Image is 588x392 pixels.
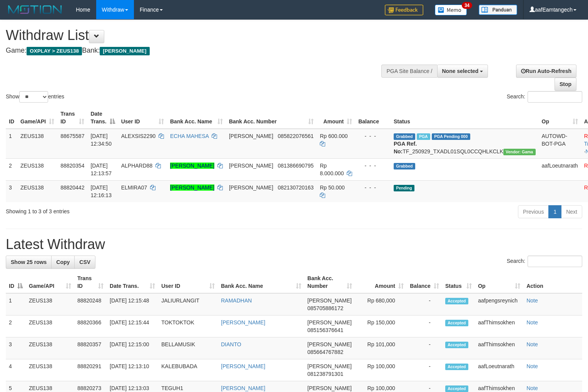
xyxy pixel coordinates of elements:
th: Date Trans.: activate to sort column ascending [107,271,158,293]
th: Op: activate to sort column ascending [539,107,581,129]
td: Rp 150,000 [355,316,407,337]
td: - [407,359,442,381]
td: KALEBUBADA [158,359,218,381]
span: ALEXSIS2290 [121,133,156,139]
span: 88820354 [60,163,84,169]
span: Copy 085664767882 to clipboard [307,349,343,355]
h4: Game: Bank: [6,47,384,55]
img: Button%20Memo.svg [435,5,467,15]
a: [PERSON_NAME] [221,319,265,326]
button: None selected [437,65,488,78]
a: [PERSON_NAME] [170,184,214,191]
a: Note [526,297,538,304]
span: OXPLAY > ZEUS138 [27,47,82,55]
td: 2 [6,158,17,180]
span: Accepted [445,320,468,326]
span: ELMIRA07 [121,184,147,191]
th: ID [6,107,17,129]
span: Copy 085705886172 to clipboard [307,305,343,311]
th: ID: activate to sort column descending [6,271,26,293]
img: Feedback.jpg [385,5,423,15]
td: aafLoeutnarath [475,359,523,381]
th: Amount: activate to sort column ascending [355,271,407,293]
a: Note [526,385,538,391]
span: Grabbed [394,133,415,140]
td: Rp 680,000 [355,293,407,316]
span: [DATE] 12:16:13 [90,184,112,198]
span: CSV [79,259,90,265]
div: PGA Site Balance / [381,65,437,78]
th: Op: activate to sort column ascending [475,271,523,293]
span: Show 25 rows [11,259,47,265]
a: DIANTO [221,341,241,347]
span: [PERSON_NAME] [100,47,149,55]
td: TF_250929_TXADL01SQL0CCQHLKCLK [391,129,539,159]
span: Rp 8.000.000 [320,163,344,176]
img: panduan.png [479,5,517,15]
td: - [407,337,442,359]
span: Rp 50.000 [320,184,345,191]
td: 3 [6,337,26,359]
span: Pending [394,185,414,191]
a: [PERSON_NAME] [170,163,214,169]
span: Copy 081238791301 to clipboard [307,371,343,377]
a: Copy [51,256,75,269]
span: [DATE] 12:13:57 [90,163,112,176]
td: JALIURLANGIT [158,293,218,316]
th: Bank Acc. Name: activate to sort column ascending [167,107,226,129]
a: 1 [548,205,561,218]
span: Copy 081386690795 to clipboard [278,163,314,169]
td: ZEUS138 [26,316,74,337]
th: Balance [355,107,391,129]
td: 88820366 [74,316,107,337]
span: Vendor URL: https://trx31.1velocity.biz [503,149,536,155]
div: Showing 1 to 3 of 3 entries [6,204,239,215]
span: Copy 085156376641 to clipboard [307,327,343,333]
td: ZEUS138 [26,337,74,359]
label: Search: [507,91,582,103]
span: None selected [442,68,479,74]
td: ZEUS138 [17,158,57,180]
td: 2 [6,316,26,337]
span: 88675587 [60,133,84,139]
a: [PERSON_NAME] [221,363,265,369]
th: Bank Acc. Number: activate to sort column ascending [304,271,355,293]
th: Amount: activate to sort column ascending [317,107,355,129]
td: BELLAMUSIK [158,337,218,359]
td: aafThimsokhen [475,316,523,337]
a: Next [561,205,582,218]
td: ZEUS138 [17,180,57,202]
span: Accepted [445,298,468,304]
label: Search: [507,256,582,267]
span: Grabbed [394,163,415,169]
span: Marked by aafpengsreynich [417,133,430,140]
span: Copy 082130720163 to clipboard [278,184,314,191]
td: 88820248 [74,293,107,316]
th: Game/API: activate to sort column ascending [17,107,57,129]
td: aafLoeutnarath [539,158,581,180]
span: [DATE] 12:34:50 [90,133,112,147]
td: TOKTOKTOK [158,316,218,337]
div: - - - [358,132,388,140]
input: Search: [528,256,582,267]
span: Rp 600.000 [320,133,347,139]
span: 34 [462,2,472,9]
select: Showentries [19,91,48,103]
span: Accepted [445,342,468,348]
a: CSV [74,256,95,269]
th: Bank Acc. Name: activate to sort column ascending [218,271,304,293]
span: Copy [56,259,70,265]
div: - - - [358,184,388,191]
th: Trans ID: activate to sort column ascending [57,107,87,129]
th: Status: activate to sort column ascending [442,271,475,293]
img: MOTION_logo.png [6,4,64,15]
a: Run Auto-Refresh [516,65,576,78]
span: [PERSON_NAME] [307,363,352,369]
td: Rp 101,000 [355,337,407,359]
a: Note [526,341,538,347]
td: aafpengsreynich [475,293,523,316]
span: [PERSON_NAME] [307,297,352,304]
th: Balance: activate to sort column ascending [407,271,442,293]
span: 88820442 [60,184,84,191]
span: [PERSON_NAME] [307,385,352,391]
